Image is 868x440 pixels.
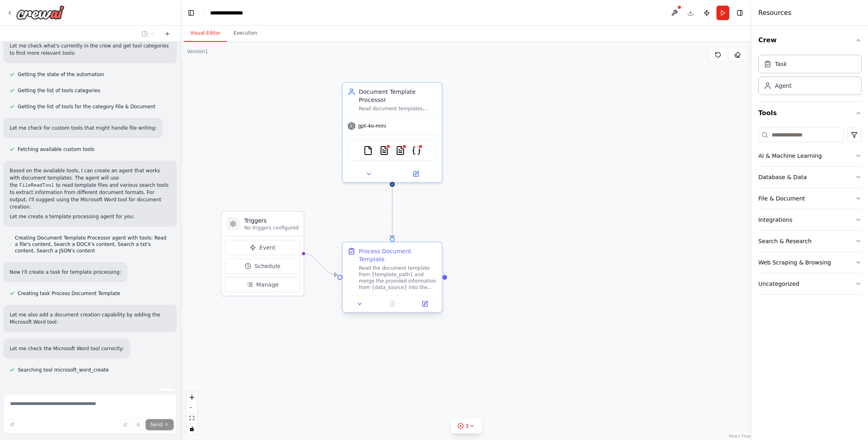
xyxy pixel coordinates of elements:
img: FileReadTool [363,146,373,155]
p: Let me create a template processing agent for you: [10,213,171,220]
button: 3 [451,419,482,434]
button: File & Document [758,188,862,209]
span: gpt-4o-mini [358,123,386,129]
div: Database & Data [758,173,807,181]
p: Let me check what's currently in the crew and get tool categories to find more relevant tools: [10,42,171,57]
div: AI & Machine Learning [758,152,822,160]
code: FileReadTool [18,182,56,189]
p: Let me check for custom tools that might handle file writing: [10,124,156,132]
div: Agent [775,82,791,90]
div: File & Document [758,194,805,202]
div: Read the document template from {template_path} and merge the provided information from {data_sou... [359,265,437,291]
button: Click to speak your automation idea [133,419,144,430]
button: Schedule [225,258,300,274]
button: Switch to previous chat [138,29,158,39]
button: Search & Research [758,231,862,252]
div: Search & Research [758,237,812,245]
nav: breadcrumb [210,9,250,17]
button: Improve this prompt [6,419,18,430]
p: Based on the available tools, I can create an agent that works with document templates. The agent... [10,167,171,211]
img: JSONSearchTool [412,146,421,155]
p: Now I'll create a task for template processing: [10,269,121,276]
div: Crew [758,52,862,101]
p: No triggers configured [244,225,299,231]
button: AI & Machine Learning [758,145,862,166]
g: Edge from triggers to 93a701d8-1a24-4fc4-b632-82c2b973f4ec [303,250,337,279]
a: React Flow attribution [729,434,751,438]
button: fit view [187,413,197,423]
div: Process Document Template [359,247,437,263]
button: Database & Data [758,167,862,188]
div: React Flow controls [187,392,197,434]
button: zoom in [187,392,197,403]
div: Version 1 [187,48,208,55]
g: Edge from 9d00828f-2ac9-40cc-ac99-925eb342d65b to 93a701d8-1a24-4fc4-b632-82c2b973f4ec [388,179,396,239]
span: Fetching available custom tools [18,146,94,153]
div: Integrations [758,216,792,224]
button: Stop the agent work [157,388,175,400]
span: Getting the list of tools for the category File & Document [18,103,155,110]
span: Creating task Process Document Template [18,290,120,297]
span: Getting the list of tools categories [18,87,100,94]
span: Searching tool microsoft_word_create [18,367,109,373]
button: Hide left sidebar [185,7,197,19]
button: zoom out [187,403,197,413]
button: Web Scraping & Browsing [758,252,862,273]
div: Process Document TemplateRead the document template from {template_path} and merge the provided i... [342,243,443,314]
button: Uncategorized [758,273,862,294]
div: Document Template Processor [359,88,437,104]
button: Event [225,240,300,255]
div: Web Scraping & Browsing [758,258,831,266]
p: Let me also add a document creation capability by adding the Microsoft Word tool: [10,311,171,326]
button: Start a new chat [161,29,174,39]
button: No output available [375,299,410,309]
h3: Triggers [244,217,299,225]
button: Crew [758,29,862,52]
button: Manage [225,277,300,292]
div: Read document templates, extract their structure and formatting, then merge new information into ... [359,105,437,112]
button: Upload files [120,419,131,430]
button: Open in side panel [411,299,439,309]
div: Document Template ProcessorRead document templates, extract their structure and formatting, then ... [342,82,443,183]
span: Schedule [254,262,280,270]
button: Integrations [758,209,862,230]
div: Tools [758,124,862,301]
span: Creating Document Template Processor agent with tools: Read a file's content, Search a DOCX's con... [15,235,171,254]
span: Manage [256,281,279,289]
span: Event [259,244,275,252]
img: Logo [16,5,65,20]
button: Open in side panel [393,169,439,179]
button: Visual Editor [184,25,227,42]
button: Execution [227,25,264,42]
div: Uncategorized [758,280,799,288]
p: Let me check the Microsoft Word tool correctly: [10,345,124,352]
span: Getting the state of the automation [18,71,104,78]
img: TXTSearchTool [395,146,405,155]
h4: Resources [758,8,791,18]
span: Send [150,421,162,428]
button: Send [146,419,174,430]
button: toggle interactivity [187,423,197,434]
img: DOCXSearchTool [379,146,389,155]
span: 3 [465,422,469,430]
button: Hide right sidebar [734,7,745,19]
div: TriggersNo triggers configuredEventScheduleManage [221,211,304,296]
div: Task [775,60,787,68]
button: Tools [758,102,862,124]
